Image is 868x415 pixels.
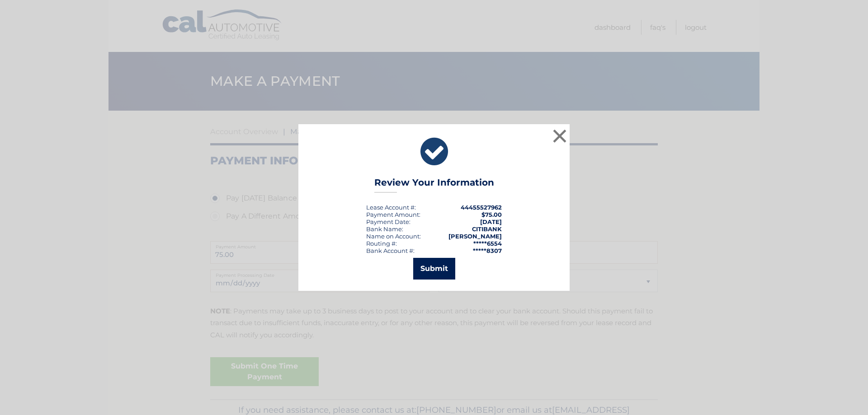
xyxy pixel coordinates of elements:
div: Payment Amount: [366,211,420,218]
div: Bank Account #: [366,247,415,254]
span: $75.00 [481,211,502,218]
div: Routing #: [366,240,397,247]
div: : [366,218,410,225]
span: [DATE] [480,218,502,225]
strong: CITIBANK [472,225,502,233]
button: × [551,127,569,145]
div: Bank Name: [366,225,403,233]
button: Submit [413,258,455,280]
div: Name on Account: [366,233,421,240]
strong: [PERSON_NAME] [448,233,502,240]
h3: Review Your Information [374,177,494,193]
div: Lease Account #: [366,204,416,211]
strong: 44455527962 [461,204,502,211]
span: Payment Date [366,218,409,225]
